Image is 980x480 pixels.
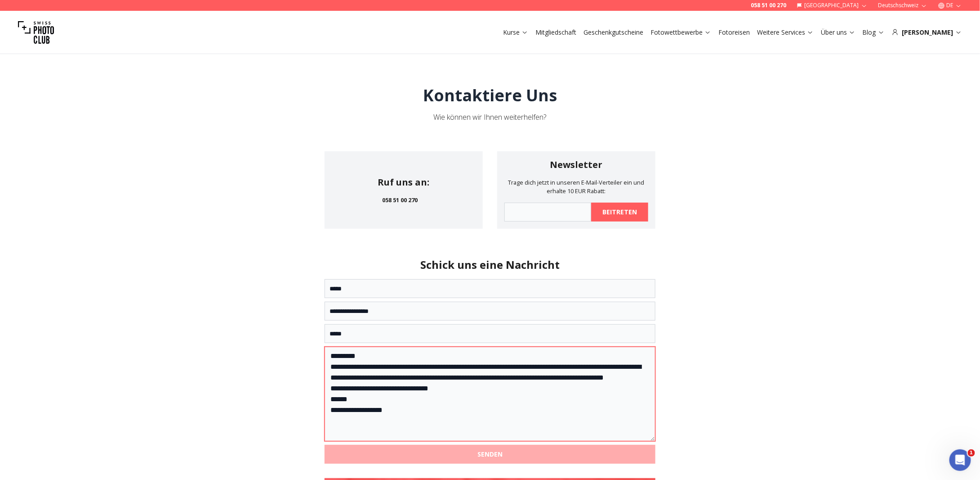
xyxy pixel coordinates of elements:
[817,26,859,39] button: Über uns
[718,28,750,37] a: Fotoreisen
[863,28,885,37] a: Blog
[584,28,643,37] a: Geschenkgutscheine
[434,112,547,122] span: Wie können wir Ihnen weiterhelfen?
[503,28,528,37] a: Kurse
[968,449,975,457] span: 1
[532,26,580,39] button: Mitgliedschaft
[949,449,971,471] iframe: Intercom live chat
[859,26,888,39] button: Blog
[325,445,655,464] button: SENDEN
[504,178,648,195] div: Trage dich jetzt in unseren E-Mail-Verteiler ein und erhalte 10 EUR Rabatt:
[477,450,503,459] b: SENDEN
[892,28,962,37] div: [PERSON_NAME]
[757,28,814,37] a: Weitere Services
[499,26,532,39] button: Kurse
[580,26,647,39] button: Geschenkgutscheine
[18,14,54,50] img: Swiss photo club
[753,26,817,39] button: Weitere Services
[383,196,418,204] a: 058 51 00 270
[325,258,655,272] h2: Schick uns eine Nachricht
[550,158,603,171] h2: Newsletter
[821,28,855,37] a: Über uns
[423,86,557,104] h1: Kontaktiere Uns
[591,203,648,222] button: beitreten
[751,2,786,9] a: 058 51 00 270
[378,176,430,189] h2: Ruf uns an:
[647,26,715,39] button: Fotowettbewerbe
[535,28,576,37] a: Mitgliedschaft
[650,28,711,37] a: Fotowettbewerbe
[602,208,637,217] b: beitreten
[715,26,753,39] button: Fotoreisen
